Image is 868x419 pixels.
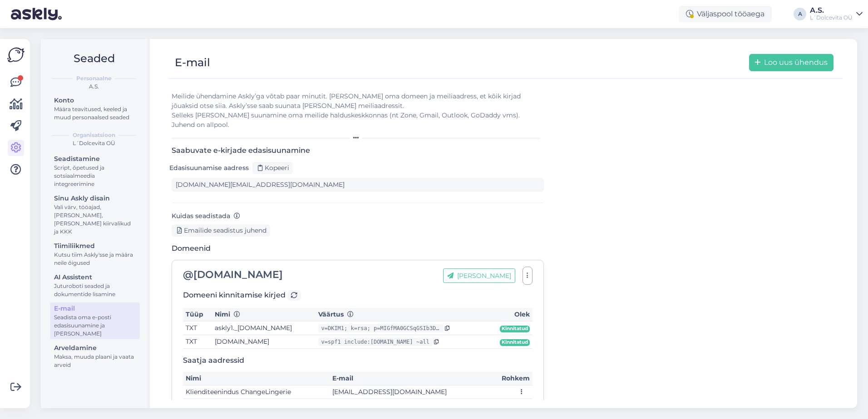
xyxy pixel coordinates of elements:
[183,335,212,349] td: TXT
[54,194,136,203] div: Sinu Askly disain
[50,94,140,123] a: KontoMäära teavitused, keeled ja muud personaalsed seaded
[54,282,136,298] div: Juturoboti seaded ja dokumentide lisamine
[183,268,193,281] span: @
[54,203,136,236] div: Vali värv, tööajad, [PERSON_NAME], [PERSON_NAME] kiirvalikud ja KKK
[183,356,533,365] h3: Saatja aadressid
[172,211,240,221] label: Kuidas seadistada
[172,244,544,253] h3: Domeenid
[48,50,140,67] h2: Seaded
[318,324,443,332] div: v=DKIM1; k=rsa; p=MIGfMA0GCSqGSIb3DQEBAQUAA4GNADCBiQKBgQCawKZzjzqlo1UgGhlejROtvUa/ldSFTsyRez43QvL...
[252,162,293,174] div: Kopeeri
[810,14,853,21] div: L´Dolcevita OÜ
[443,268,515,283] button: [PERSON_NAME]
[500,339,530,346] span: Kinnitatud
[175,54,210,71] div: E-mail
[50,302,140,339] a: E-mailSeadista oma e-posti edasisuunamine ja [PERSON_NAME]
[183,308,212,322] th: Tüüp
[54,353,136,369] div: Maksa, muuda plaani ja vaata arveid
[183,372,330,385] th: Nimi
[169,163,249,173] label: Edasisuunamise aadress
[50,192,140,237] a: Sinu Askly disainVali värv, tööajad, [PERSON_NAME], [PERSON_NAME] kiirvalikud ja KKK
[54,96,136,105] div: Konto
[749,54,833,71] button: Loo uus ühendus
[488,372,533,385] th: Rohkem
[50,342,140,370] a: ArveldamineMaksa, muuda plaani ja vaata arveid
[212,335,316,349] td: [DOMAIN_NAME]
[50,240,140,268] a: TiimiliikmedKutsu tiim Askly'sse ja määra neile õigused
[183,385,330,399] td: Klienditeenindus ChangeLingerie
[810,7,853,14] div: A.S.
[54,105,136,122] div: Määra teavitused, keeled ja muud personaalsed seaded
[48,83,140,91] div: A.S.
[488,308,533,322] th: Olek
[50,153,140,190] a: SeadistamineScript, õpetused ja sotsiaalmeedia integreerimine
[172,224,270,237] div: Emailide seadistus juhend
[54,273,136,282] div: AI Assistent
[183,322,212,335] td: TXT
[172,146,544,155] h3: Saabuvate e-kirjade edasisuunamine
[330,372,488,385] th: E-mail
[54,313,136,338] div: Seadista oma e-posti edasisuunamine ja [PERSON_NAME]
[316,308,488,322] th: Väärtus
[54,164,136,188] div: Script, õpetused ja sotsiaalmeedia integreerimine
[318,338,432,346] div: v=spf1 include:[DOMAIN_NAME] ~all
[330,385,488,399] td: [EMAIL_ADDRESS][DOMAIN_NAME]
[48,139,140,147] div: L´Dolcevita OÜ
[76,74,112,83] b: Personaalne
[183,270,283,280] div: [DOMAIN_NAME]
[54,251,136,267] div: Kutsu tiim Askly'sse ja määra neile õigused
[54,343,136,353] div: Arveldamine
[7,46,25,63] img: Askly Logo
[54,304,136,313] div: E-mail
[50,271,140,300] a: AI AssistentJuturoboti seaded ja dokumentide lisamine
[794,8,806,20] div: A
[54,154,136,164] div: Seadistamine
[212,322,316,335] td: askly1._[DOMAIN_NAME]
[810,7,863,21] a: A.S.L´Dolcevita OÜ
[172,178,544,192] input: 123-support-example@customer-support.askly.me
[500,326,530,333] span: Kinnitatud
[679,6,772,22] div: Väljaspool tööaega
[212,308,316,322] th: Nimi
[183,290,533,301] h3: Domeeni kinnitamise kirjed
[54,241,136,251] div: Tiimiliikmed
[172,92,544,130] div: Meilide ühendamine Askly’ga võtab paar minutit. [PERSON_NAME] oma domeen ja meiliaadress, et kõik...
[73,131,115,139] b: Organisatsioon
